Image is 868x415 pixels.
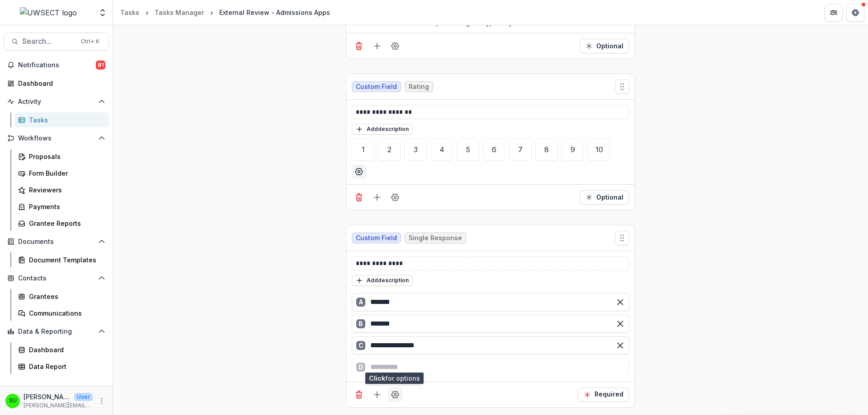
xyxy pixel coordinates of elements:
div: Payments [29,202,102,211]
button: Get Help [846,4,864,22]
button: Required [580,190,629,205]
button: D [352,358,629,373]
div: Reviewers [29,185,102,195]
button: Options [352,164,366,179]
div: D [356,363,365,372]
div: 1 [362,146,365,153]
button: Field Settings [388,39,402,53]
button: Open Contacts [4,271,109,285]
span: Notifications [18,61,96,69]
span: Data & Reporting [18,328,94,336]
div: Document Templates [29,255,102,265]
button: Required [578,387,629,402]
button: Delete field [352,190,366,205]
a: Dashboard [14,342,109,357]
button: Notifications81 [4,58,109,72]
button: Move field [615,231,629,245]
div: Data Report [29,362,102,371]
div: Proposals [29,152,102,161]
a: Reviewers [14,182,109,197]
span: Single Response [409,234,462,242]
div: Dashboard [29,345,102,354]
button: Open Workflows [4,131,109,145]
button: Field Settings [388,190,402,205]
div: Ctrl + K [79,37,101,47]
div: 2 [387,146,392,153]
a: Tasks [117,6,143,19]
button: Open entity switcher [96,4,109,22]
p: User [74,393,93,401]
div: Scott Umbel [9,398,17,404]
button: Partners [825,4,843,22]
span: 81 [96,61,105,70]
img: UWSECT logo [20,7,77,18]
button: Remove option [613,317,627,331]
button: Add field [370,39,384,53]
button: Add field [370,190,384,205]
span: Contacts [18,275,94,282]
nav: breadcrumb [117,6,334,19]
div: 10 [595,146,603,153]
div: Communications [29,308,102,318]
button: Add field [370,387,384,402]
button: Open Documents [4,234,109,249]
button: Adddescription [352,275,413,286]
p: [PERSON_NAME] [24,392,71,401]
span: Documents [18,238,94,246]
div: 6 [492,146,496,153]
span: Rating [409,83,429,91]
a: Dashboard [4,76,109,91]
button: Required [580,39,629,53]
div: 5 [466,146,470,153]
button: Delete field [352,387,366,402]
a: Grantee Reports [14,216,109,231]
a: Grantees [14,289,109,304]
div: 3 [414,146,418,153]
div: Tasks [29,115,102,125]
span: Search... [22,37,75,46]
button: More [96,396,107,406]
button: Field Settings [388,387,402,402]
div: 9 [571,146,575,153]
button: Open Activity [4,94,109,109]
button: Search... [4,33,109,51]
div: B [356,319,365,328]
p: [PERSON_NAME][EMAIL_ADDRESS][PERSON_NAME][DOMAIN_NAME] [24,401,93,410]
div: 4 [439,146,444,153]
div: Grantee Reports [29,219,102,228]
div: External Review - Admissions Apps [219,8,330,17]
div: Form Builder [29,168,102,178]
div: Dashboard [18,79,102,88]
span: Activity [18,98,94,106]
div: Grantees [29,292,102,301]
span: Custom Field [356,234,397,242]
button: Open Data & Reporting [4,324,109,339]
div: Tasks Manager [155,8,204,17]
a: Document Templates [14,252,109,267]
a: Data Report [14,359,109,374]
span: Custom Field [356,83,397,91]
a: Tasks [14,112,109,127]
a: Form Builder [14,166,109,181]
a: Tasks Manager [151,6,208,19]
div: 7 [518,146,523,153]
button: Move field [615,79,629,94]
span: Workflows [18,135,94,142]
div: 8 [544,146,549,153]
a: Communications [14,306,109,321]
button: Remove option [613,295,627,309]
a: Proposals [14,149,109,164]
button: Remove option [613,338,627,353]
button: Delete field [352,39,366,53]
button: Adddescription [352,124,413,135]
div: C [356,341,365,350]
div: Tasks [120,8,139,17]
div: A [356,298,365,307]
a: Payments [14,199,109,214]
